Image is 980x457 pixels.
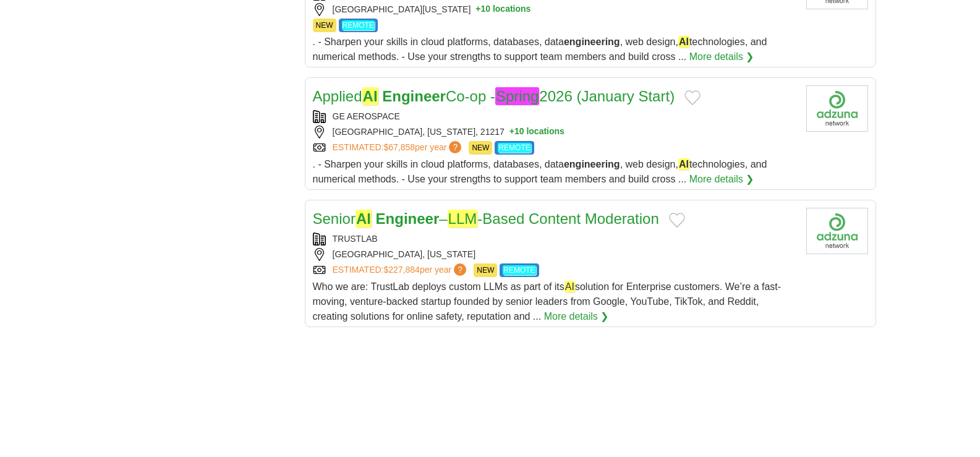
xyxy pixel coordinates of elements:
img: Company logo [806,208,868,254]
strong: Engineer [382,88,446,105]
strong: Engineer [376,210,440,227]
span: $227,884 [383,265,419,275]
em: REMOTE [498,143,530,153]
span: NEW [313,19,336,32]
em: AI [356,210,372,228]
em: AI [362,87,378,105]
a: More details ❯ [544,309,609,324]
div: GE AEROSPACE [313,110,796,123]
em: REMOTE [342,20,375,30]
strong: engineering [564,159,620,169]
a: ESTIMATED:$67,858per year? [333,141,464,155]
span: ? [454,263,466,276]
span: + [475,3,480,16]
div: [GEOGRAPHIC_DATA][US_STATE] [313,3,796,16]
div: TRUSTLAB [313,233,796,246]
strong: engineering [564,36,620,47]
span: + [509,126,514,139]
img: Company logo [806,85,868,132]
em: REMOTE [503,265,535,275]
span: $67,858 [383,142,415,152]
em: AI [678,36,689,48]
span: NEW [474,263,497,277]
div: [GEOGRAPHIC_DATA], [US_STATE], 21217 [313,126,796,139]
button: Add to favorite jobs [669,213,685,228]
a: More details ❯ [689,49,754,64]
button: +10 locations [509,126,565,139]
button: +10 locations [475,3,530,16]
span: Who we are: TrustLab deploys custom LLMs as part of its solution for Enterprise customers. We’re ... [313,281,782,322]
em: Spring [495,87,539,105]
a: More details ❯ [689,172,754,187]
a: AppliedAI EngineerCo-op -Spring2026 (January Start) [313,87,675,105]
span: NEW [469,141,492,155]
span: ? [449,141,461,153]
button: Add to favorite jobs [684,90,701,105]
a: ESTIMATED:$227,884per year? [333,263,469,277]
div: [GEOGRAPHIC_DATA], [US_STATE] [313,248,796,261]
em: AI [678,158,689,170]
em: LLM [448,210,478,228]
a: SeniorAI Engineer–LLM-Based Content Moderation [313,210,659,228]
em: AI [565,281,575,293]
